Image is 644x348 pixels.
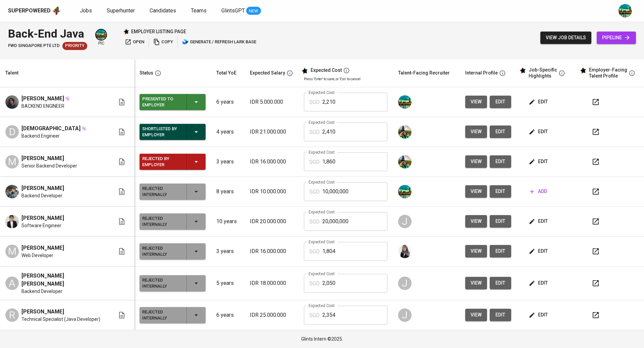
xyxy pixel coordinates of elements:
span: edit [530,247,548,255]
div: A [5,277,19,290]
a: pipeline [597,32,636,44]
span: edit [495,217,506,226]
img: Dwi Ardi Irawan [5,215,19,228]
button: Shortlisted by Employer [140,124,206,140]
div: Job-Specific Highlights [529,67,557,79]
span: view [471,279,482,287]
button: edit [490,155,511,168]
img: glints_star.svg [519,67,526,74]
p: IDR 10.000.000 [250,188,293,196]
p: SGD [309,218,320,226]
button: Presented to Employer [140,94,206,110]
p: IDR 18.000.000 [250,279,293,287]
div: New Job received from Demand Team [62,42,87,50]
span: edit [530,157,548,166]
a: edit [490,277,511,289]
button: Rejected Internally [140,275,206,291]
img: a5d44b89-0c59-4c54-99d0-a63b29d42bd3.jpg [96,30,106,40]
button: edit [527,309,550,321]
button: Rejected Internally [140,184,206,200]
div: M [5,155,19,168]
button: Rejected Internally [140,213,206,230]
div: pic [95,29,107,46]
button: open [123,37,146,47]
p: 8 years [216,188,239,196]
span: edit [495,128,506,136]
span: view [471,98,482,106]
button: edit [490,245,511,257]
p: 6 years [216,98,239,106]
span: [PERSON_NAME] [21,214,64,222]
div: Rejected Internally [142,244,181,259]
button: copy [152,37,175,47]
button: lark generate / refresh lark base [180,37,258,47]
img: magic_wand.svg [81,126,87,131]
a: Teams [191,7,208,15]
div: Talent-Facing Recruiter [398,69,450,77]
span: Candidates [150,7,176,14]
button: view [465,155,487,168]
div: J [398,277,412,290]
p: SGD [309,128,320,136]
div: Rejected Internally [142,276,181,291]
div: Rejected Internally [142,184,181,199]
div: Presented to Employer [142,95,181,109]
div: Expected Cost [311,67,342,73]
button: Rejected Internally [140,307,206,323]
div: Internal Profile [465,69,498,77]
span: edit [495,247,506,255]
p: IDR 16.000.000 [250,158,293,166]
span: open [125,38,144,46]
span: NEW [246,8,261,14]
button: edit [490,215,511,228]
a: Superpoweredapp logo [8,6,61,16]
img: eva@glints.com [398,155,412,168]
span: edit [495,187,506,196]
button: edit [490,185,511,198]
span: [DEMOGRAPHIC_DATA] [21,125,80,133]
a: Superhunter [107,7,136,15]
p: SGD [309,280,320,288]
button: edit [490,96,511,108]
span: view [471,128,482,136]
span: view [471,311,482,319]
div: Rejected Internally [142,308,181,322]
img: Glints Star [123,29,129,35]
img: sinta.windasari@glints.com [398,245,412,258]
span: Web Developer [21,252,53,259]
span: Software Engineer [21,222,61,229]
p: SGD [309,158,320,166]
span: Senior Backend Developer [21,162,77,169]
button: edit [527,245,550,257]
img: glints_star.svg [580,67,586,74]
p: SGD [309,98,320,106]
p: Press 'Enter' to save, or 'Esc' to cancel [304,77,387,82]
span: pipeline [602,34,631,42]
button: edit [490,309,511,321]
div: Back-End Java [8,26,87,42]
p: 3 years [216,247,239,255]
span: edit [495,279,506,287]
button: view [465,126,487,138]
p: 5 years [216,279,239,287]
button: Rejected Internally [140,243,206,259]
span: Backend Engineer [21,133,60,139]
div: Expected Salary [250,69,285,77]
button: view [465,245,487,257]
a: Jobs [80,7,93,15]
p: IDR 21.000.000 [250,128,293,136]
p: IDR 5.000.000 [250,98,293,106]
img: app logo [52,6,61,16]
span: Priority [62,43,87,49]
button: edit [527,155,550,168]
div: J [398,308,412,322]
p: SGD [309,311,320,319]
a: edit [490,126,511,138]
span: [PERSON_NAME] [21,184,64,192]
a: Candidates [150,7,177,15]
span: BACKEND ENGINEER [21,103,64,109]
